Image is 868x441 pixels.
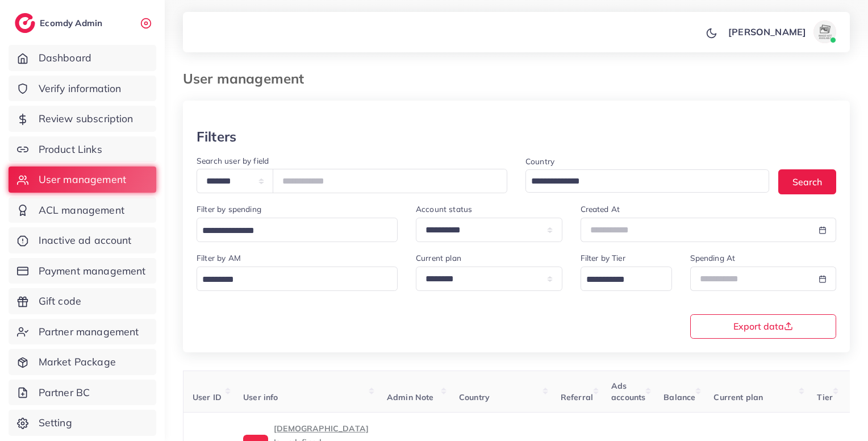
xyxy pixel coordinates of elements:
a: Payment management [9,258,156,284]
label: Account status [416,203,472,215]
button: Search [778,169,836,194]
a: Verify information [9,76,156,102]
span: Current plan [713,392,763,402]
span: User info [243,392,278,402]
div: Search for option [525,169,769,193]
a: Partner management [9,319,156,345]
div: Search for option [581,267,672,291]
img: logo [15,13,35,33]
a: Dashboard [9,45,156,71]
span: Admin Note [387,392,434,402]
a: Market Package [9,349,156,375]
div: Search for option [197,218,398,242]
span: Partner management [39,324,139,339]
img: avatar [813,20,836,43]
label: Search user by field [197,155,269,167]
a: logoEcomdy Admin [15,13,105,33]
a: Partner BC [9,380,156,406]
a: Inactive ad account [9,227,156,253]
a: Setting [9,410,156,436]
h2: Ecomdy Admin [40,18,105,28]
a: ACL management [9,197,156,223]
span: Referral [561,392,593,402]
p: [PERSON_NAME] [728,25,806,39]
a: User management [9,167,156,193]
a: Product Links [9,136,156,163]
h3: Filters [197,128,236,145]
span: Balance [663,392,695,402]
span: Setting [39,415,72,430]
a: Gift code [9,288,156,314]
label: Filter by AM [197,252,241,264]
span: Gift code [39,294,81,309]
input: Search for option [527,173,754,190]
span: Market Package [39,355,116,369]
span: Country [459,392,490,402]
input: Search for option [582,271,657,289]
label: Country [525,156,554,167]
a: Review subscription [9,106,156,132]
span: Ads accounts [611,381,645,402]
a: [PERSON_NAME]avatar [722,20,841,43]
span: Partner BC [39,385,90,400]
button: Export data [690,314,837,339]
label: Filter by spending [197,203,261,215]
span: Payment management [39,264,146,278]
span: Tier [817,392,833,402]
span: Product Links [39,142,102,157]
input: Search for option [198,271,383,289]
div: Search for option [197,267,398,291]
span: ACL management [39,203,124,218]
h3: User management [183,70,313,87]
label: Spending At [690,252,736,264]
input: Search for option [198,222,383,240]
label: Created At [581,203,620,215]
span: Export data [733,322,793,331]
span: User management [39,172,126,187]
span: Review subscription [39,111,133,126]
span: Inactive ad account [39,233,132,248]
label: Filter by Tier [581,252,625,264]
span: Dashboard [39,51,91,65]
label: Current plan [416,252,461,264]
span: User ID [193,392,222,402]
span: Verify information [39,81,122,96]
